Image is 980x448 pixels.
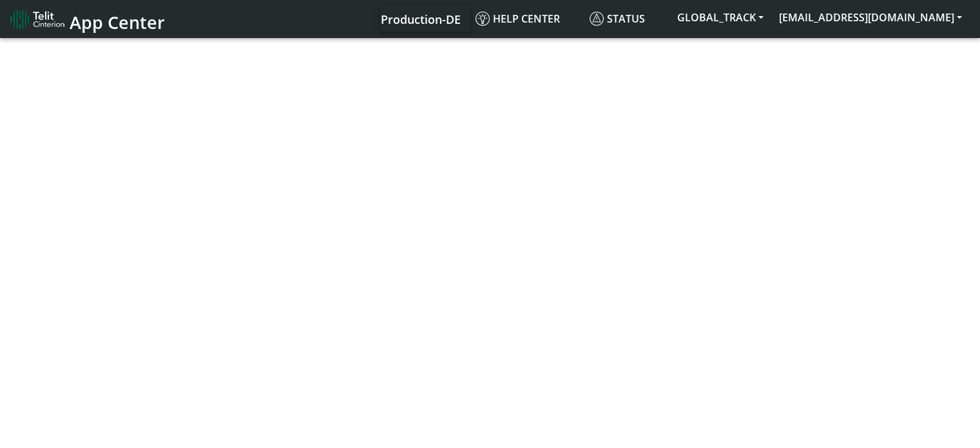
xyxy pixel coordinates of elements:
button: [EMAIL_ADDRESS][DOMAIN_NAME] [771,6,970,29]
a: Status [584,6,669,32]
img: logo-telit-cinterion-gw-new.png [10,9,64,30]
span: Production-DE [381,12,461,27]
img: status.svg [590,12,604,26]
span: App Center [70,10,165,34]
a: App Center [10,5,163,33]
img: knowledge.svg [476,12,490,26]
button: GLOBAL_TRACK [669,6,771,29]
span: Help center [476,12,560,26]
a: Your current platform instance [380,6,460,32]
a: Help center [470,6,584,32]
span: Status [590,12,645,26]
